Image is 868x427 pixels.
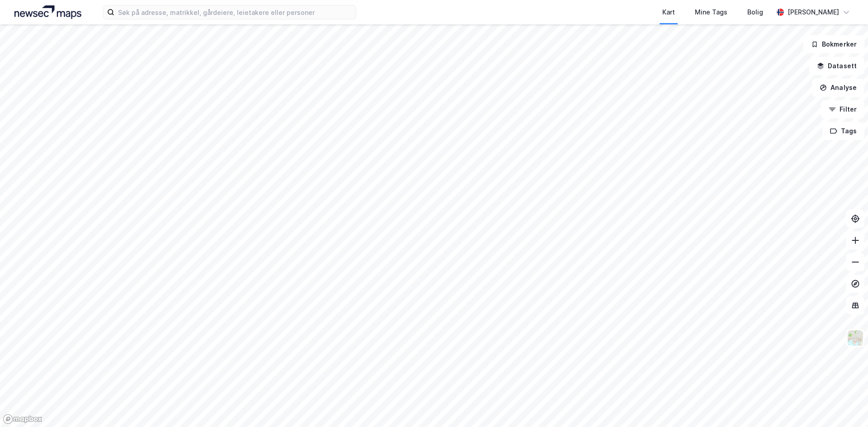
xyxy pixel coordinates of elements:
[662,7,675,18] div: Kart
[823,384,868,427] iframe: Chat Widget
[747,7,763,18] div: Bolig
[695,7,727,18] div: Mine Tags
[823,384,868,427] div: Kontrollprogram for chat
[114,5,356,19] input: Søk på adresse, matrikkel, gårdeiere, leietakere eller personer
[788,7,839,18] div: [PERSON_NAME]
[14,5,81,19] img: logo.a4113a55bc3d86da70a041830d287a7e.svg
